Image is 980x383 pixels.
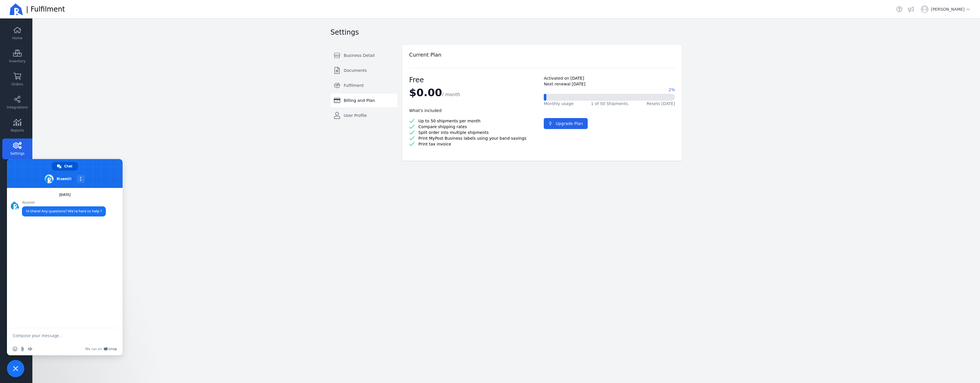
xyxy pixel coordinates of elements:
span: Upgrade Plan [556,121,583,126]
span: Audio message [28,347,32,351]
span: 2% [669,87,675,93]
span: $0.00 [409,87,442,98]
span: Documents [344,68,367,73]
span: Ricemill [22,201,106,205]
img: Ricemill Logo [9,2,23,16]
span: Orders [12,82,23,87]
span: Print MyPost Business labels using your band savings [418,135,526,141]
h2: Current Plan [409,51,441,59]
span: Reports [11,128,24,133]
span: Resets [DATE] [647,101,675,106]
span: Split order into multiple shipments [418,130,489,135]
span: Compare shipping rates [418,124,467,130]
textarea: Compose your message... [13,328,105,343]
div: Free [409,75,540,87]
span: User Profile [344,113,367,118]
a: User Profile [330,109,397,122]
span: Inventory [9,59,25,63]
span: | Fulfilment [26,5,65,14]
span: We run on [85,347,102,351]
span: [PERSON_NAME] [931,6,971,12]
span: Home [12,36,22,40]
a: Helpdesk [895,5,903,13]
span: Crisp [108,347,117,351]
a: We run onCrisp [85,347,117,351]
span: Billing and Plan [344,98,375,103]
a: Billing and Plan [330,94,397,107]
h2: Settings [330,28,359,37]
h3: What's included [409,108,540,113]
a: Fulfilment [330,79,397,92]
a: Business Detail [330,48,397,62]
span: Monthly usage [544,101,574,107]
span: Send a file [20,347,25,351]
span: 1 of 50 Shipments. [591,101,629,106]
span: Print tax invoice [418,141,451,147]
span: Settings [10,151,24,156]
span: Business Detail [344,53,375,58]
span: Insert an emoji [13,347,17,351]
button: [PERSON_NAME] [918,3,973,16]
span: Chat [64,162,72,171]
span: Activated on [544,76,569,81]
button: Upgrade Plan [544,118,588,129]
span: [DATE] [569,76,584,81]
span: [DATE] [571,82,585,86]
span: / month [442,92,460,97]
span: Fulfilment [344,83,364,88]
a: Close chat [7,360,24,377]
a: Documents [330,63,397,77]
span: Integrations [7,105,28,110]
div: [DATE] [59,193,71,197]
span: Up to 50 shipments per month [418,118,480,124]
a: Chat [52,162,78,171]
span: Next renewal [544,82,571,86]
span: Hi there! Any questions? We’re here to help ? [26,209,102,214]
